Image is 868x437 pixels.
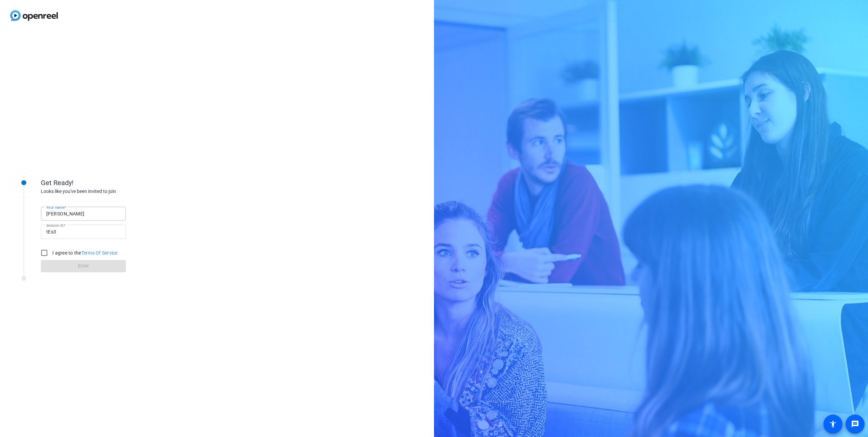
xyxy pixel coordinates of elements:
[41,188,177,195] div: Looks like you've been invited to join
[829,420,837,428] mat-icon: accessibility
[46,223,64,227] mat-label: Session ID
[46,205,64,209] mat-label: Your name
[51,249,118,256] label: I agree to the
[41,178,177,188] div: Get Ready!
[851,420,859,428] mat-icon: message
[81,250,118,256] a: Terms Of Service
